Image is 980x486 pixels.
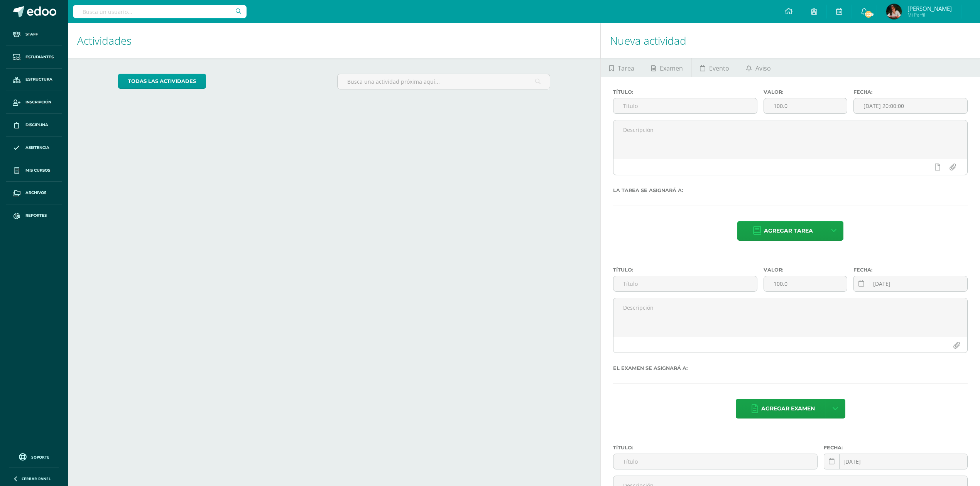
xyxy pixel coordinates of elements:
[764,221,813,240] span: Agregar tarea
[764,267,848,273] label: Valor:
[6,159,62,182] a: Mis cursos
[6,204,62,227] a: Reportes
[613,267,757,273] label: Título:
[755,59,771,78] span: Aviso
[22,476,51,481] span: Cerrar panel
[618,59,634,78] span: Tarea
[824,445,968,451] label: Fecha:
[25,213,47,219] span: Reportes
[6,91,62,114] a: Inscripción
[764,276,847,291] input: Puntos máximos
[854,276,967,291] input: Fecha de entrega
[853,89,968,95] label: Fecha:
[613,276,757,291] input: Título
[6,137,62,159] a: Asistencia
[73,5,247,18] input: Busca un usuario...
[610,23,971,58] h1: Nueva actividad
[853,267,968,273] label: Fecha:
[9,451,59,462] a: Soporte
[118,74,206,89] a: todas las Actividades
[764,98,847,113] input: Puntos máximos
[338,74,550,89] input: Busca una actividad próxima aquí...
[25,99,51,105] span: Inscripción
[25,76,52,83] span: Estructura
[738,58,779,77] a: Aviso
[6,114,62,137] a: Disciplina
[31,454,49,460] span: Soporte
[692,58,738,77] a: Evento
[907,12,952,18] span: Mi Perfil
[907,5,952,12] span: [PERSON_NAME]
[709,59,729,78] span: Evento
[25,167,50,174] span: Mis cursos
[6,23,62,46] a: Staff
[25,31,38,37] span: Staff
[6,182,62,204] a: Archivos
[761,399,815,418] span: Agregar examen
[77,23,591,58] h1: Actividades
[6,46,62,69] a: Estudiantes
[660,59,683,78] span: Examen
[886,4,902,19] img: 1768b921bb0131f632fd6560acaf36dd.png
[613,454,817,469] input: Título
[824,454,967,469] input: Fecha de entrega
[854,98,967,113] input: Fecha de entrega
[25,122,48,128] span: Disciplina
[864,10,873,19] span: 1229
[613,187,968,193] label: La tarea se asignará a:
[613,365,968,371] label: El examen se asignará a:
[25,145,49,151] span: Asistencia
[25,190,46,196] span: Archivos
[6,69,62,91] a: Estructura
[613,98,757,113] input: Título
[764,89,848,95] label: Valor:
[613,445,817,451] label: Título:
[601,58,642,77] a: Tarea
[643,58,691,77] a: Examen
[613,89,757,95] label: Título:
[25,54,54,60] span: Estudiantes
